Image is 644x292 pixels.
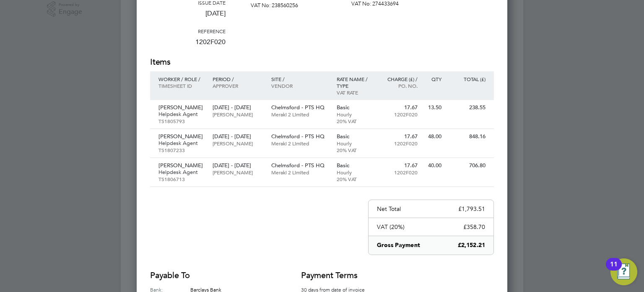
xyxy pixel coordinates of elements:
[337,76,373,89] p: Rate name / type
[150,56,494,68] h2: Items
[158,104,204,111] p: [PERSON_NAME]
[337,140,373,147] p: Hourly
[213,140,262,147] p: [PERSON_NAME]
[450,104,486,111] p: 238.55
[458,205,485,213] p: £1,793.51
[158,82,204,89] p: Timesheet ID
[213,133,262,140] p: [DATE] - [DATE]
[158,176,204,182] p: TS1806713
[271,76,328,82] p: Site /
[271,111,328,118] p: Meraki 2 Limited
[213,111,262,118] p: [PERSON_NAME]
[381,111,418,118] p: 1202F020
[213,104,262,111] p: [DATE] - [DATE]
[377,241,420,250] p: Gross Payment
[381,104,418,111] p: 17.67
[213,76,262,82] p: Period /
[337,133,373,140] p: Basic
[213,169,262,176] p: [PERSON_NAME]
[271,82,328,89] p: Vendor
[381,133,418,140] p: 17.67
[301,270,377,281] h2: Payment terms
[271,104,328,111] p: Chelmsford - PTS HQ
[150,34,226,56] p: 1202F020
[450,133,486,140] p: 848.16
[213,162,262,169] p: [DATE] - [DATE]
[150,28,226,34] h3: Reference
[381,162,418,169] p: 17.67
[426,133,441,140] p: 48.00
[381,82,418,89] p: Po. No.
[158,118,204,124] p: TS1805793
[158,140,204,147] p: Helpdesk Agent
[450,162,486,169] p: 706.80
[271,169,328,176] p: Meraki 2 Limited
[337,111,373,118] p: Hourly
[158,133,204,140] p: [PERSON_NAME]
[271,140,328,147] p: Meraki 2 Limited
[150,6,226,28] p: [DATE]
[213,82,262,89] p: Approver
[426,162,441,169] p: 40.00
[158,147,204,153] p: TS1807233
[158,76,204,82] p: Worker / Role /
[610,264,618,275] div: 11
[458,241,485,250] p: £2,152.21
[158,111,204,118] p: Helpdesk Agent
[337,176,373,182] p: 20% VAT
[337,169,373,176] p: Hourly
[158,169,204,176] p: Helpdesk Agent
[337,147,373,153] p: 20% VAT
[381,76,418,82] p: Charge (£) /
[381,169,418,176] p: 1202F020
[158,162,204,169] p: [PERSON_NAME]
[337,162,373,169] p: Basic
[337,89,373,96] p: VAT rate
[381,140,418,147] p: 1202F020
[426,76,441,82] p: QTY
[271,133,328,140] p: Chelmsford - PTS HQ
[337,104,373,111] p: Basic
[610,258,637,285] button: Open Resource Center, 11 new notifications
[377,205,401,213] p: Net Total
[150,270,276,281] h2: Payable to
[450,76,486,82] p: Total (£)
[426,104,441,111] p: 13.50
[337,118,373,124] p: 20% VAT
[271,162,328,169] p: Chelmsford - PTS HQ
[463,223,485,231] p: £358.70
[377,223,405,231] p: VAT (20%)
